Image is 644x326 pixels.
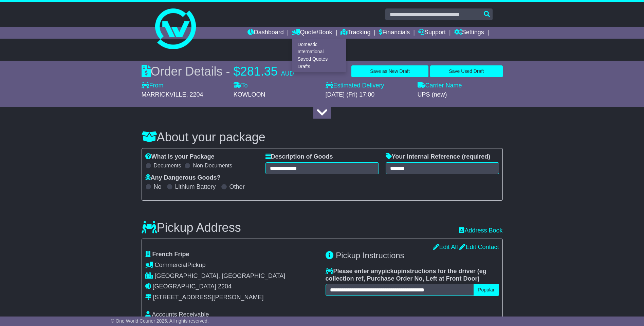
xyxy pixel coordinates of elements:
[326,268,486,282] span: eg collection ref, Purchase Order No, Left at Front Door
[341,27,370,39] a: Tracking
[292,27,332,39] a: Quote/Book
[459,244,499,250] a: Edit Contact
[193,162,232,169] label: Non-Documents
[474,284,499,296] button: Popular
[418,27,446,39] a: Support
[351,65,428,77] button: Save as New Draft
[281,70,294,77] span: AUD
[265,153,333,161] label: Description of Goods
[145,262,319,269] div: Pickup
[155,262,187,268] span: Commercial
[326,268,499,282] label: Please enter any instructions for the driver ( )
[234,64,240,78] span: $
[111,318,209,324] span: © One World Courier 2025. All rights reserved.
[186,91,203,98] span: , 2204
[155,272,286,279] span: [GEOGRAPHIC_DATA], [GEOGRAPHIC_DATA]
[154,183,162,191] label: No
[418,91,503,99] div: UPS (new)
[430,65,502,77] button: Save Used Draft
[153,294,264,301] div: [STREET_ADDRESS][PERSON_NAME]
[145,174,221,182] label: Any Dangerous Goods?
[292,48,346,56] a: International
[240,64,278,78] span: 281.35
[152,311,209,318] span: Accounts Receivable
[234,91,265,98] span: KOWLOON
[326,91,411,99] div: [DATE] (Fri) 17:00
[218,283,232,290] span: 2204
[326,82,411,89] label: Estimated Delivery
[175,183,216,191] label: Lithium Battery
[142,130,503,144] h3: About your package
[292,39,346,72] div: Quote/Book
[454,27,484,39] a: Settings
[153,283,216,290] span: [GEOGRAPHIC_DATA]
[142,91,186,98] span: MARRICKVILLE
[234,82,248,89] label: To
[229,183,245,191] label: Other
[142,221,241,235] h3: Pickup Address
[336,251,404,260] span: Pickup Instructions
[459,227,502,235] a: Address Book
[382,268,401,274] span: pickup
[152,251,189,258] span: French Fripe
[292,41,346,48] a: Domestic
[386,153,491,161] label: Your Internal Reference (required)
[154,162,181,169] label: Documents
[145,153,215,161] label: What is your Package
[418,82,462,89] label: Carrier Name
[142,64,294,79] div: Order Details -
[142,82,164,89] label: From
[433,244,458,250] a: Edit All
[292,56,346,63] a: Saved Quotes
[292,63,346,70] a: Drafts
[247,27,284,39] a: Dashboard
[379,27,410,39] a: Financials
